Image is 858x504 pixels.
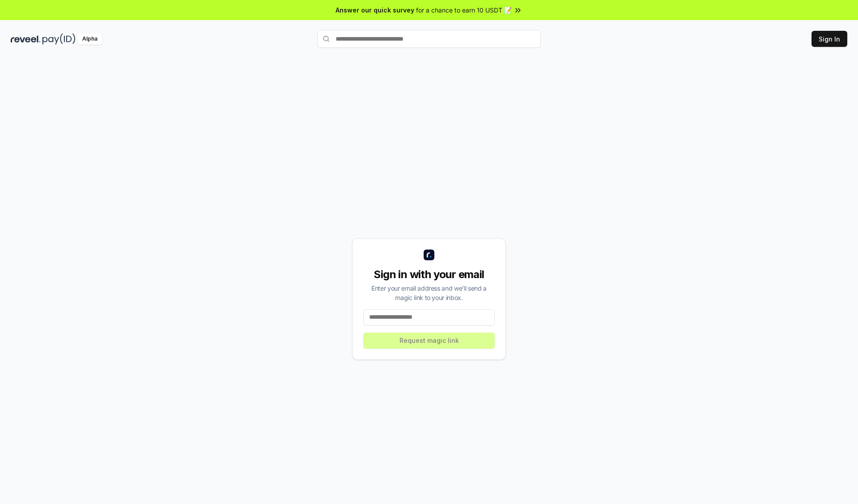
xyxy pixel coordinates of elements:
div: Sign in with your email [363,267,495,282]
img: reveel_dark [11,33,41,45]
img: pay_id [42,33,76,45]
span: for a chance to earn 10 USDT 📝 [416,5,512,15]
div: Alpha [77,33,102,45]
button: Sign In [812,31,847,47]
span: Answer our quick survey [336,5,414,15]
div: Enter your email address and we’ll send a magic link to your inbox. [363,283,495,302]
img: logo_small [424,250,434,260]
